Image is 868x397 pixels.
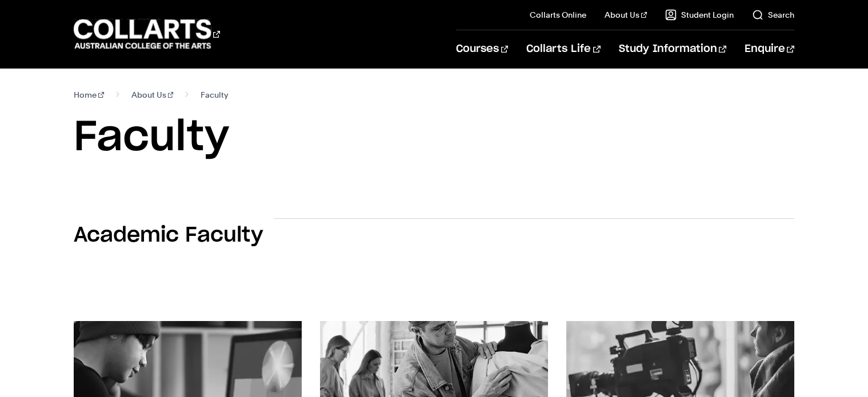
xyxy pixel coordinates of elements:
h1: Faculty [74,112,794,163]
span: Faculty [201,87,228,103]
a: Search [752,9,794,21]
div: Go to homepage [74,18,220,50]
a: Collarts Life [526,30,600,68]
a: Study Information [619,30,726,68]
a: Enquire [745,30,794,68]
a: About Us [131,87,174,103]
h2: Academic Faculty [74,223,263,248]
a: Home [74,87,104,103]
a: Courses [456,30,508,68]
a: Student Login [665,9,734,21]
a: Collarts Online [530,9,586,21]
a: About Us [605,9,647,21]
